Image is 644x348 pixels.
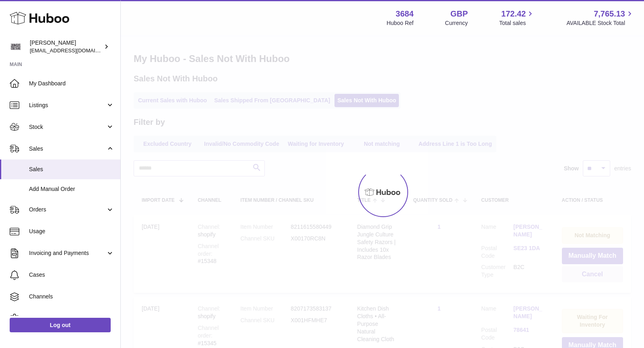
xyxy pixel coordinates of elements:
[566,8,634,27] a: 7,765.13 AVAILABLE Stock Total
[445,19,468,27] div: Currency
[29,101,106,109] span: Listings
[29,315,114,322] span: Settings
[594,8,625,19] span: 7,765.13
[29,228,114,235] span: Usage
[29,80,114,87] span: My Dashboard
[30,47,118,54] span: [EMAIL_ADDRESS][DOMAIN_NAME]
[29,206,106,213] span: Orders
[387,19,414,27] div: Huboo Ref
[501,8,526,19] span: 172.42
[30,39,102,54] div: [PERSON_NAME]
[450,8,468,19] strong: GBP
[29,249,106,257] span: Invoicing and Payments
[396,8,414,19] strong: 3684
[29,123,106,131] span: Stock
[29,185,114,193] span: Add Manual Order
[29,145,106,153] span: Sales
[29,166,114,173] span: Sales
[566,19,634,27] span: AVAILABLE Stock Total
[499,19,535,27] span: Total sales
[10,41,22,53] img: theinternationalventure@gmail.com
[29,271,114,279] span: Cases
[499,8,535,27] a: 172.42 Total sales
[29,293,114,300] span: Channels
[10,318,111,332] a: Log out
